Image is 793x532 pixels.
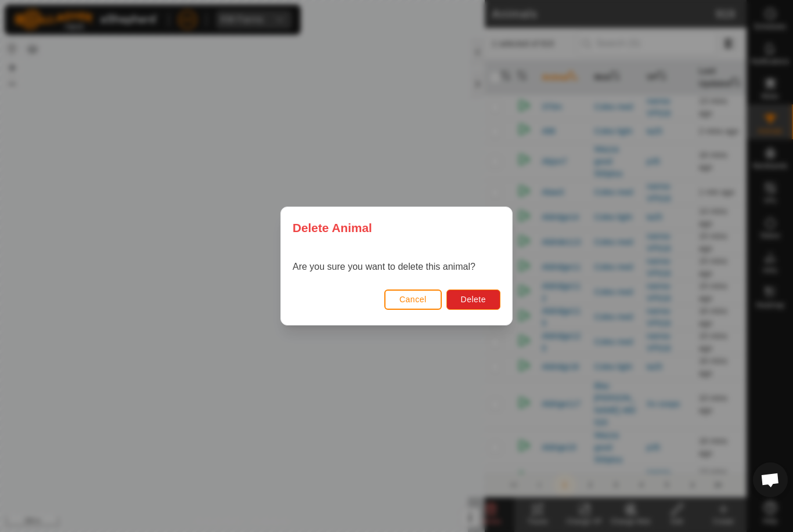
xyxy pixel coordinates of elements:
[293,262,475,272] span: Are you sure you want to delete this animal?
[753,462,788,497] div: Open chat
[399,295,427,304] span: Cancel
[461,295,486,304] span: Delete
[446,289,500,310] button: Delete
[281,207,512,248] div: Delete Animal
[384,289,442,310] button: Cancel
